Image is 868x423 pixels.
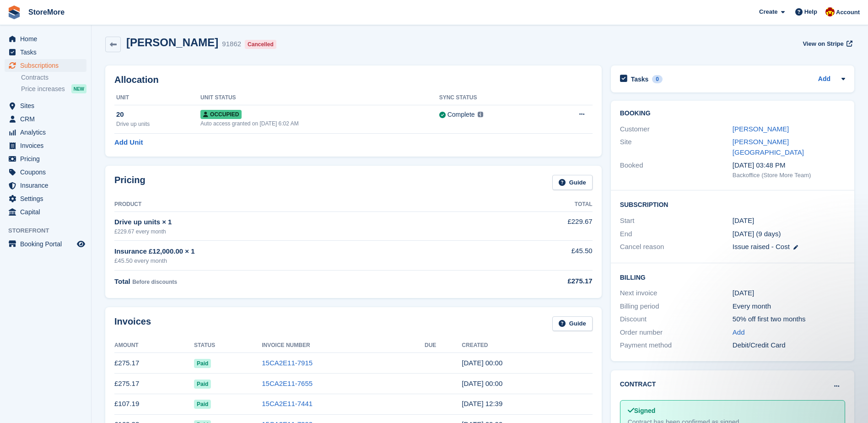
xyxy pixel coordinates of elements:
[620,229,733,239] div: End
[836,8,860,17] span: Account
[262,380,313,387] a: 15CA2E11-7655
[194,359,211,368] span: Paid
[628,406,837,416] div: Signed
[631,75,649,83] h2: Tasks
[194,380,211,389] span: Paid
[480,197,593,212] th: Total
[620,137,733,157] div: Site
[733,125,789,133] a: [PERSON_NAME]
[116,120,200,128] div: Drive up units
[552,316,593,331] a: Guide
[480,276,593,287] div: £275.17
[20,152,75,165] span: Pricing
[620,160,733,179] div: Booked
[5,179,86,192] a: menu
[114,228,480,236] div: £229.67 every month
[733,138,804,156] a: [PERSON_NAME][GEOGRAPHIC_DATA]
[552,175,593,190] a: Guide
[478,112,483,117] img: icon-info-grey-7440780725fd019a000dd9b08b2336e03edf1995a4989e88bcd33f0948082b44.svg
[20,46,75,59] span: Tasks
[20,99,75,112] span: Sites
[620,124,733,135] div: Customer
[132,279,177,285] span: Before discounts
[652,75,663,83] div: 0
[620,216,733,226] div: Start
[194,400,211,409] span: Paid
[20,192,75,205] span: Settings
[803,39,843,49] span: View on Stripe
[126,36,218,49] h2: [PERSON_NAME]
[480,241,593,271] td: £45.50
[20,238,75,250] span: Booking Portal
[620,380,656,389] h2: Contract
[20,179,75,192] span: Insurance
[20,166,75,179] span: Coupons
[733,327,745,338] a: Add
[21,85,65,93] span: Price increases
[5,139,86,152] a: menu
[262,400,313,407] a: 15CA2E11-7441
[114,246,480,257] div: Insurance £12,000.00 × 1
[114,316,151,331] h2: Invoices
[733,230,781,238] span: [DATE] (9 days)
[5,33,86,45] a: menu
[7,5,21,19] img: stora-icon-8386f47178a22dfd0bd8f6a31ec36ba5ce8667c1dd55bd0f319d3a0aa187defe.svg
[759,7,777,16] span: Create
[114,338,194,353] th: Amount
[5,152,86,165] a: menu
[222,39,241,49] div: 91862
[462,400,502,407] time: 2025-07-05 11:39:40 UTC
[439,91,546,105] th: Sync Status
[620,200,845,209] h2: Subscription
[5,59,86,72] a: menu
[20,206,75,218] span: Capital
[200,91,439,105] th: Unit Status
[114,374,194,394] td: £275.17
[8,226,91,235] span: Storefront
[114,277,130,285] span: Total
[425,338,462,353] th: Due
[20,59,75,72] span: Subscriptions
[462,338,592,353] th: Created
[5,113,86,125] a: menu
[20,139,75,152] span: Invoices
[262,359,313,367] a: 15CA2E11-7915
[245,40,276,49] div: Cancelled
[200,119,439,128] div: Auto access granted on [DATE] 6:02 AM
[5,126,86,139] a: menu
[480,211,593,240] td: £229.67
[733,171,845,180] div: Backoffice (Store More Team)
[200,110,242,119] span: Occupied
[5,166,86,179] a: menu
[20,113,75,125] span: CRM
[818,74,830,85] a: Add
[5,238,86,250] a: menu
[116,109,200,120] div: 20
[620,314,733,325] div: Discount
[114,175,146,190] h2: Pricing
[733,288,845,298] div: [DATE]
[462,380,502,387] time: 2025-07-30 23:00:08 UTC
[733,243,790,250] span: Issue raised - Cost
[75,239,86,249] a: Preview store
[733,216,754,226] time: 2025-06-30 23:00:00 UTC
[20,126,75,139] span: Analytics
[620,242,733,252] div: Cancel reason
[620,288,733,298] div: Next invoice
[194,338,262,353] th: Status
[462,359,502,367] time: 2025-08-30 23:00:58 UTC
[21,84,86,94] a: Price increases NEW
[733,340,845,351] div: Debit/Credit Card
[620,327,733,338] div: Order number
[114,353,194,374] td: £275.17
[114,91,200,105] th: Unit
[25,5,68,20] a: StoreMore
[804,7,817,16] span: Help
[114,256,480,266] div: £45.50 every month
[825,7,835,16] img: Store More Team
[71,84,86,93] div: NEW
[733,314,845,325] div: 50% off first two months
[114,217,480,228] div: Drive up units × 1
[620,340,733,351] div: Payment method
[5,206,86,218] a: menu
